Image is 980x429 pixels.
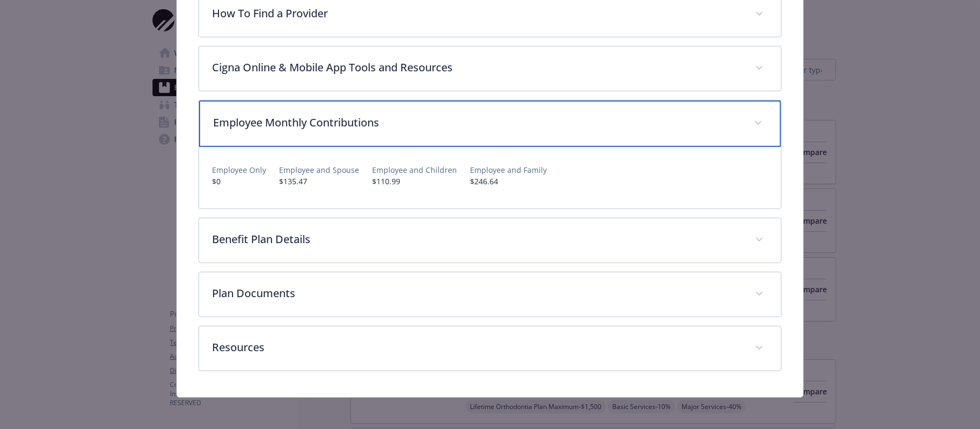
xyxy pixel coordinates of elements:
[199,46,781,91] div: Cigna Online & Mobile App Tools and Resources
[199,272,781,317] div: Plan Documents
[212,5,742,22] p: How To Find a Provider
[212,164,266,176] p: Employee Only
[212,285,742,301] p: Plan Documents
[212,231,742,247] p: Benefit Plan Details
[372,176,457,187] p: $110.99
[199,147,781,209] div: Employee Monthly Contributions
[279,164,359,176] p: Employee and Spouse
[470,164,547,176] p: Employee and Family
[199,218,781,263] div: Benefit Plan Details
[279,176,359,187] p: $135.47
[372,164,457,176] p: Employee and Children
[212,176,266,187] p: $0
[199,100,781,147] div: Employee Monthly Contributions
[212,59,742,76] p: Cigna Online & Mobile App Tools and Resources
[212,339,742,356] p: Resources
[470,176,547,187] p: $246.64
[199,326,781,371] div: Resources
[213,115,741,131] p: Employee Monthly Contributions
